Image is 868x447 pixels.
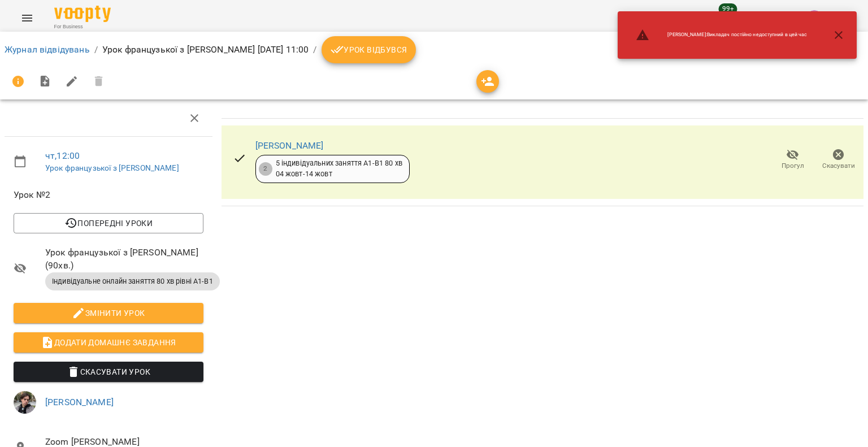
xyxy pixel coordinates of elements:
[23,336,194,349] span: Додати домашнє завдання
[14,5,41,32] button: Menu
[54,6,111,22] img: Voopty Logo
[14,303,203,323] button: Змінити урок
[782,161,804,171] span: Прогул
[815,144,861,176] button: Скасувати
[23,365,194,379] span: Скасувати Урок
[331,43,407,57] span: Урок відбувся
[627,24,816,46] li: [PERSON_NAME] : Викладач постійно недоступний в цей час
[14,391,36,414] img: 3324ceff06b5eb3c0dd68960b867f42f.jpeg
[45,397,114,407] a: [PERSON_NAME]
[14,188,203,202] span: Урок №2
[45,246,203,272] span: Урок французької з [PERSON_NAME] ( 90 хв. )
[94,43,98,57] li: /
[23,216,194,230] span: Попередні уроки
[45,150,80,161] a: чт , 12:00
[45,276,220,287] span: Індивідуальне онлайн заняття 80 хв рівні А1-В1
[770,144,815,176] button: Прогул
[276,158,402,179] div: 5 індивідуальних заняття А1-В1 80 хв 04 жовт - 14 жовт
[14,332,203,353] button: Додати домашнє завдання
[322,36,416,63] button: Урок відбувся
[5,44,90,55] a: Журнал відвідувань
[719,3,737,15] span: 99+
[54,23,111,31] span: For Business
[102,43,309,57] p: Урок французької з [PERSON_NAME] [DATE] 11:00
[822,161,855,171] span: Скасувати
[45,163,179,172] a: Урок французької з [PERSON_NAME]
[5,36,863,63] nav: breadcrumb
[313,43,316,57] li: /
[259,162,272,176] div: 2
[14,213,203,233] button: Попередні уроки
[14,362,203,382] button: Скасувати Урок
[255,140,324,151] a: [PERSON_NAME]
[23,306,194,320] span: Змінити урок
